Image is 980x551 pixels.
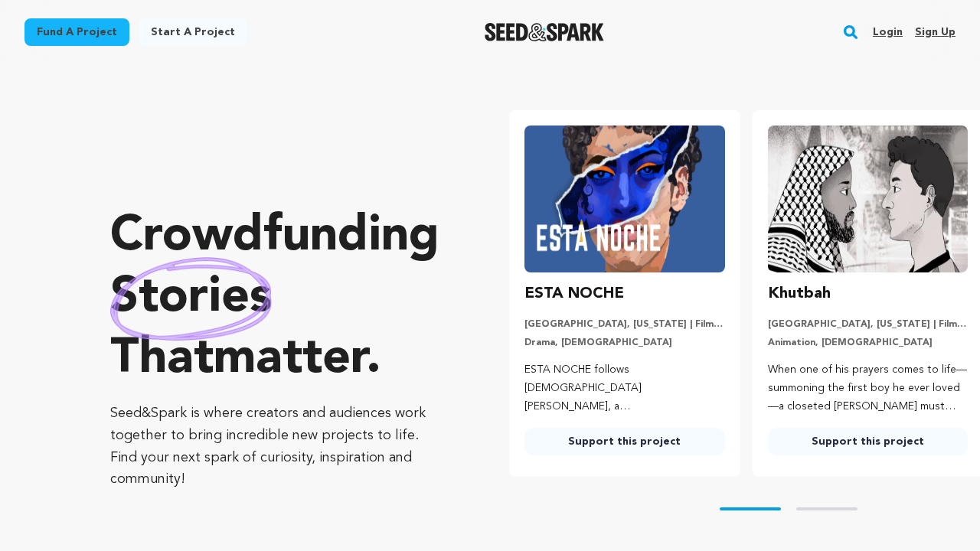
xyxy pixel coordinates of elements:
a: Sign up [915,20,955,44]
img: ESTA NOCHE image [524,126,724,272]
p: Crowdfunding that . [110,207,448,390]
a: Start a project [139,18,247,46]
p: ESTA NOCHE follows [DEMOGRAPHIC_DATA] [PERSON_NAME], a [DEMOGRAPHIC_DATA], homeless runaway, conf... [524,361,724,416]
p: [GEOGRAPHIC_DATA], [US_STATE] | Film Short [524,318,724,331]
span: matter [214,335,366,384]
p: Drama, [DEMOGRAPHIC_DATA] [524,337,724,349]
img: Seed&Spark Logo Dark Mode [485,23,605,41]
p: Animation, [DEMOGRAPHIC_DATA] [768,337,968,349]
img: hand sketched image [110,257,272,341]
p: When one of his prayers comes to life—summoning the first boy he ever loved—a closeted [PERSON_NA... [768,361,968,416]
a: Fund a project [24,18,129,46]
a: Seed&Spark Homepage [485,23,605,41]
a: Login [873,20,903,44]
h3: ESTA NOCHE [524,282,624,306]
p: [GEOGRAPHIC_DATA], [US_STATE] | Film Short [768,318,968,331]
a: Support this project [524,428,724,455]
img: Khutbah image [768,126,968,272]
p: Seed&Spark is where creators and audiences work together to bring incredible new projects to life... [110,403,448,491]
h3: Khutbah [768,282,831,306]
a: Support this project [768,428,968,455]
